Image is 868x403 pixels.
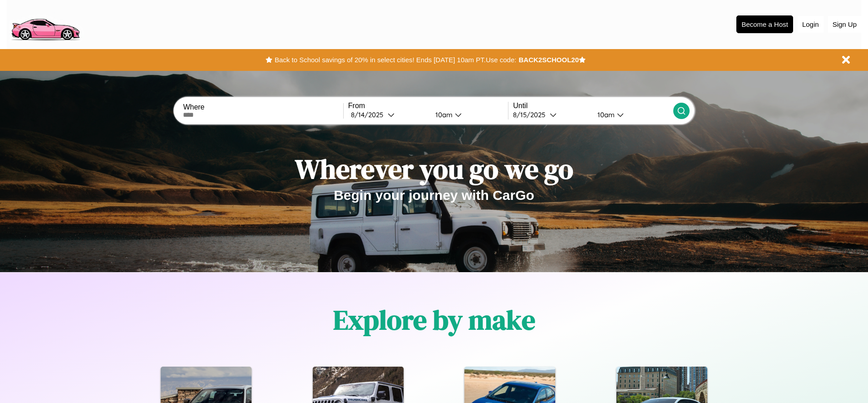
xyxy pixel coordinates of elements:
b: BACK2SCHOOL20 [518,56,579,64]
button: Become a Host [736,15,793,33]
div: 10am [593,110,617,119]
h1: Explore by make [333,301,535,338]
label: Where [183,103,343,111]
img: logo [7,5,84,43]
div: 8 / 15 / 2025 [513,110,550,119]
label: Until [513,102,673,110]
div: 8 / 14 / 2025 [351,110,388,119]
div: 10am [431,110,455,119]
button: Login [798,16,824,33]
button: Back to School savings of 20% in select cities! Ends [DATE] 10am PT.Use code: [272,54,518,66]
button: 10am [428,110,508,119]
button: Sign Up [828,16,861,33]
label: From [348,102,508,110]
button: 8/14/2025 [348,110,428,119]
button: 10am [590,110,673,119]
